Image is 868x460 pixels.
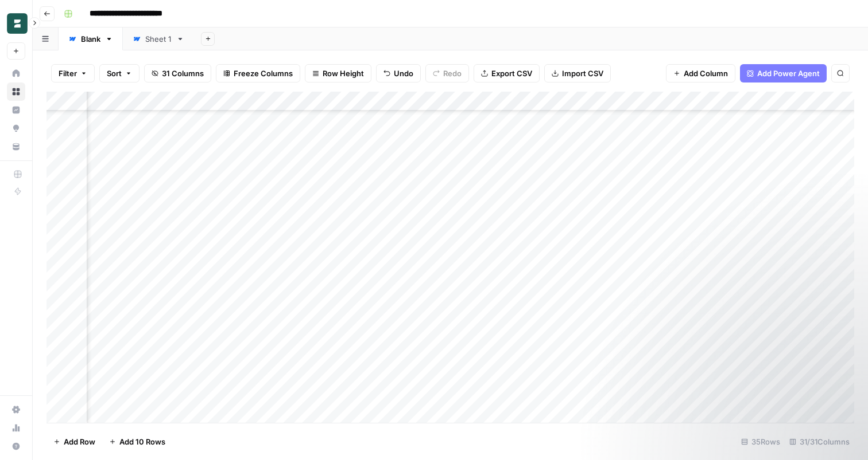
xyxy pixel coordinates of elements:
[7,13,28,34] img: Borderless Logo
[562,68,603,79] span: Import CSV
[666,64,735,82] button: Add Column
[305,64,371,82] button: Row Height
[162,68,204,79] span: 31 Columns
[323,68,364,79] span: Row Height
[99,64,139,82] button: Sort
[107,68,122,79] span: Sort
[443,68,462,79] span: Redo
[7,82,25,101] a: Browse
[7,119,25,137] a: Opportunities
[7,9,25,38] button: Workspace: Borderless
[216,64,300,82] button: Freeze Columns
[544,64,611,82] button: Import CSV
[59,27,123,50] a: Blank
[59,68,77,79] span: Filter
[102,433,172,451] button: Add 10 Rows
[7,419,25,437] a: Usage
[64,436,95,447] span: Add Row
[7,137,25,156] a: Your Data
[376,64,421,82] button: Undo
[757,68,820,79] span: Add Power Agent
[7,400,25,419] a: Settings
[234,68,293,79] span: Freeze Columns
[394,68,413,79] span: Undo
[491,68,532,79] span: Export CSV
[81,33,100,45] div: Blank
[7,437,25,455] button: Help + Support
[7,64,25,82] a: Home
[123,27,194,50] a: Sheet 1
[425,64,469,82] button: Redo
[145,33,172,45] div: Sheet 1
[7,101,25,119] a: Insights
[46,433,102,451] button: Add Row
[474,64,540,82] button: Export CSV
[144,64,211,82] button: 31 Columns
[51,64,95,82] button: Filter
[684,68,728,79] span: Add Column
[740,64,827,82] button: Add Power Agent
[119,436,165,447] span: Add 10 Rows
